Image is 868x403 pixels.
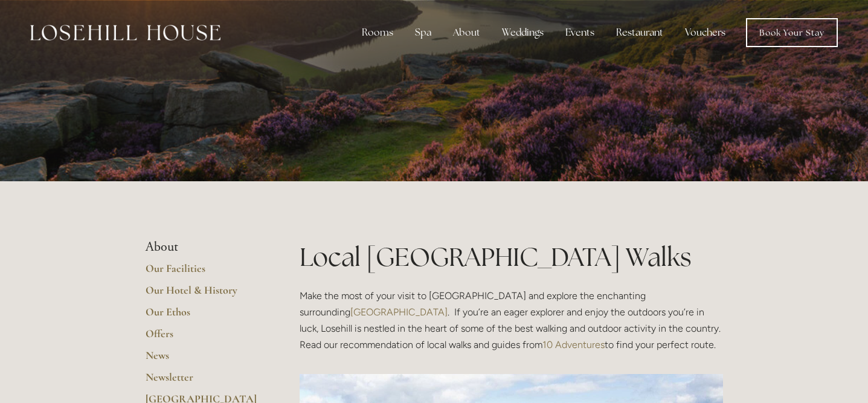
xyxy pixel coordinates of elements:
[542,339,605,350] a: 10 Adventures
[300,239,723,275] h1: Local [GEOGRAPHIC_DATA] Walks
[405,21,441,45] div: Spa
[606,21,673,45] div: Restaurant
[146,349,261,370] a: News
[146,370,261,392] a: Newsletter
[556,21,604,45] div: Events
[30,25,220,40] img: Losehill House
[300,288,723,353] p: Make the most of your visit to [GEOGRAPHIC_DATA] and explore the enchanting surrounding . If you’...
[146,262,261,283] a: Our Facilities
[675,21,735,45] a: Vouchers
[350,306,448,318] a: [GEOGRAPHIC_DATA]
[146,239,261,255] li: About
[492,21,553,45] div: Weddings
[352,21,403,45] div: Rooms
[746,18,838,47] a: Book Your Stay
[146,305,261,327] a: Our Ethos
[443,21,490,45] div: About
[146,327,261,349] a: Offers
[146,283,261,305] a: Our Hotel & History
